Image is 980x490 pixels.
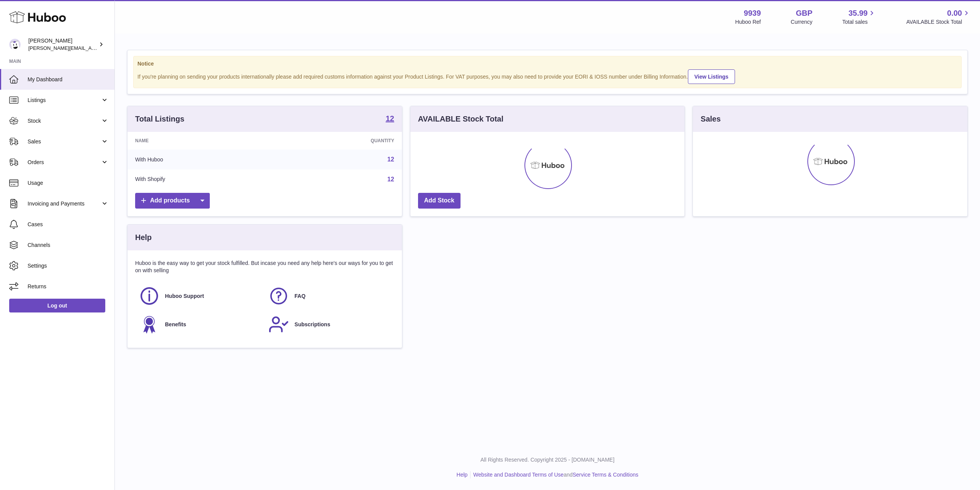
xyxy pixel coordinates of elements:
a: 12 [387,176,394,183]
h3: Total Listings [135,114,185,124]
span: Usage [28,179,109,187]
span: Subscriptions [294,321,330,328]
a: Huboo Support [139,286,261,306]
a: Log out [9,299,105,312]
a: 35.99 Total sales [842,8,876,26]
a: Help [457,472,468,478]
span: Cases [28,221,109,228]
span: AVAILABLE Stock Total [906,18,971,26]
span: My Dashboard [28,76,109,83]
span: FAQ [294,293,305,300]
span: Orders [28,159,101,166]
a: 12 [385,115,394,124]
span: Invoicing and Payments [28,200,101,207]
a: Add products [135,193,210,209]
span: Listings [28,97,101,104]
strong: 9939 [744,8,761,18]
div: [PERSON_NAME] [28,37,97,52]
a: 12 [387,156,394,163]
span: Settings [28,262,109,270]
th: Quantity [275,132,402,150]
span: Stock [28,117,101,125]
span: Returns [28,283,109,290]
span: 0.00 [947,8,962,18]
a: Service Terms & Conditions [573,472,639,478]
h3: Sales [701,114,720,124]
p: Huboo is the easy way to get your stock fulfilled. But incase you need any help here's our ways f... [135,260,394,274]
div: Huboo Ref [735,18,761,26]
a: Add Stock [418,193,461,209]
a: Website and Dashboard Terms of Use [473,472,563,478]
span: Huboo Support [165,293,204,300]
a: View Listings [688,69,735,84]
span: Sales [28,138,101,145]
strong: 12 [385,115,394,122]
strong: GBP [796,8,812,18]
li: and [470,471,638,478]
a: FAQ [268,286,390,306]
h3: Help [135,232,152,243]
h3: AVAILABLE Stock Total [418,114,503,124]
th: Name [127,132,275,150]
span: Total sales [842,18,876,26]
td: With Shopify [127,169,275,189]
span: Channels [28,242,109,249]
td: With Huboo [127,150,275,169]
div: If you're planning on sending your products internationally please add required customs informati... [137,68,957,84]
span: [PERSON_NAME][EMAIL_ADDRESS][DOMAIN_NAME] [28,45,154,51]
a: Subscriptions [268,314,390,335]
span: 35.99 [848,8,867,18]
a: Benefits [139,314,261,335]
img: tommyhardy@hotmail.com [9,39,21,50]
div: Currency [791,18,813,26]
strong: Notice [137,60,957,67]
a: 0.00 AVAILABLE Stock Total [906,8,971,26]
span: Benefits [165,321,186,328]
p: All Rights Reserved. Copyright 2025 - [DOMAIN_NAME] [121,456,974,464]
